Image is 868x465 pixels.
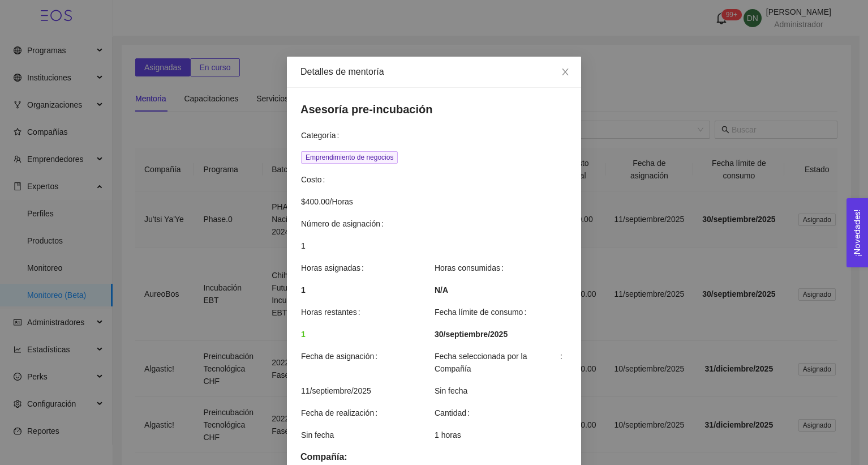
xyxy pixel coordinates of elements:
[301,429,433,441] span: Sin fecha
[301,129,343,142] span: Categoría
[301,385,433,397] span: 11/septiembre/2025
[435,407,474,419] span: Cantidad
[301,262,368,274] span: Horas asignadas
[301,350,382,362] span: Fecha de asignación
[435,262,508,274] span: Horas consumidas
[301,240,567,252] span: 1
[435,285,448,295] strong: N/A
[300,66,568,78] div: Detalles de mentoría
[435,385,567,397] span: Sin fecha
[435,328,508,340] span: 30/septiembre/2025
[435,306,531,318] span: Fecha límite de consumo
[301,285,306,295] strong: 1
[301,151,398,164] span: Emprendimiento de negocios
[301,217,388,230] span: Número de asignación
[300,101,568,117] h4: Asesoría pre-incubación
[561,67,570,76] span: close
[300,450,568,464] h5: Compañía:
[435,429,567,441] span: 1 horas
[301,330,306,339] strong: 1
[301,173,329,186] span: Costo
[435,350,567,375] span: Fecha seleccionada por la Compañía
[846,198,868,267] button: Open Feedback Widget
[301,306,365,318] span: Horas restantes
[549,57,581,88] button: Close
[301,407,382,419] span: Fecha de realización
[301,195,567,208] span: $400.00 / Horas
